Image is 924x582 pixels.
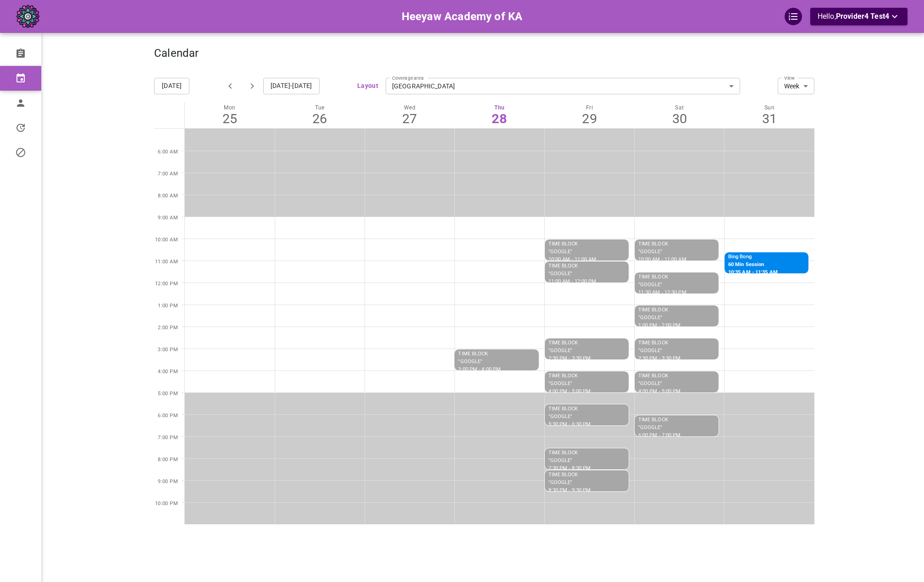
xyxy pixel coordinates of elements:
p: Bing Bong [728,253,814,261]
p: TIME BLOCK "GOOGLE" 10:00 AM - 11:00 AM [548,240,597,263]
p: Mon [185,104,275,111]
div: QuickStart Guide [785,8,802,25]
p: Thu [454,104,544,111]
p: TIME BLOCK "GOOGLE" 4:00 PM - 5:00 PM [638,372,681,395]
span: 8:00 AM [158,193,178,199]
span: 9:00 PM [158,479,178,484]
span: 7:00 PM [158,435,178,441]
span: 10:00 AM [155,237,178,243]
div: 25 [185,111,275,127]
span: 6:00 AM [158,149,178,155]
p: TIME BLOCK "GOOGLE" 6:00 PM - 7:00 PM [638,416,681,439]
p: Wed [365,104,454,111]
p: TIME BLOCK "GOOGLE" 7:30 PM - 8:30 PM [548,449,591,472]
button: Layout [357,80,378,92]
button: [DATE]-[DATE] [263,78,320,94]
h4: Calendar [154,47,199,60]
div: [GEOGRAPHIC_DATA] [386,82,740,91]
span: 12:00 PM [155,281,178,287]
label: View [784,71,795,82]
p: TIME BLOCK "GOOGLE" 11:00 AM - 12:00 PM [548,262,597,285]
p: TIME BLOCK "GOOGLE" 3:00 PM - 4:00 PM [458,350,501,373]
p: TIME BLOCK "GOOGLE" 10:00 AM - 11:00 AM [638,240,686,263]
p: TIME BLOCK "GOOGLE" 1:00 PM - 2:00 PM [638,306,681,329]
span: 5:00 PM [158,391,178,397]
p: Sun [725,104,814,111]
h6: Heeyaw Academy of KA [402,8,523,25]
span: Provider4 Test4 [836,12,889,21]
p: TIME BLOCK "GOOGLE" 2:30 PM - 3:30 PM [638,339,681,362]
p: TIME BLOCK "GOOGLE" 11:30 AM - 12:30 PM [638,273,686,296]
p: TIME BLOCK "GOOGLE" 4:00 PM - 5:00 PM [548,372,591,395]
p: 60 Min Session [728,261,814,269]
div: 29 [545,111,635,127]
div: 27 [365,111,454,127]
img: company-logo [17,5,39,28]
button: Hello,Provider4 Test4 [810,8,907,25]
label: Coverage area [392,71,424,82]
span: 3:00 PM [158,347,178,353]
span: 4:00 PM [158,369,178,375]
div: Week [778,82,814,91]
span: 9:00 AM [158,215,178,221]
span: 1:00 PM [158,303,178,309]
div: 31 [725,111,814,127]
p: Tue [275,104,365,111]
p: TIME BLOCK "GOOGLE" 5:30 PM - 6:30 PM [548,405,591,428]
p: Hello, [818,11,900,22]
p: TIME BLOCK "GOOGLE" 2:30 PM - 3:30 PM [548,339,591,362]
span: 10:00 PM [155,500,178,506]
p: TIME BLOCK "GOOGLE" 8:30 PM - 9:30 PM [548,471,591,494]
div: 30 [635,111,725,127]
span: 8:00 PM [158,457,178,462]
div: 26 [275,111,365,127]
p: Sat [635,104,725,111]
span: 11:00 AM [155,259,178,265]
span: 6:00 PM [158,413,178,419]
button: [DATE] [154,78,189,94]
span: 7:00 AM [158,171,178,177]
span: 2:00 PM [158,325,178,331]
div: 28 [454,111,544,127]
p: Fri [545,104,635,111]
p: 10:35 AM - 11:35 AM [728,269,814,277]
